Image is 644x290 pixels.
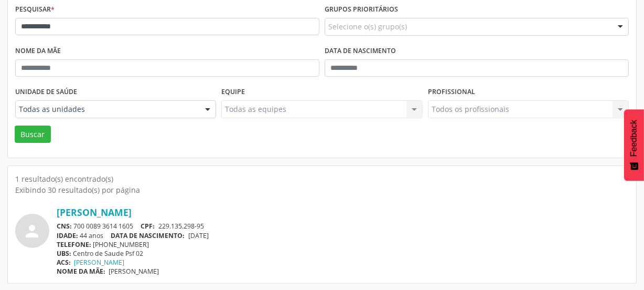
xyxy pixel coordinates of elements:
div: 44 anos [57,231,629,240]
button: Feedback - Mostrar pesquisa [624,109,644,181]
span: 229.135.298-95 [158,222,204,231]
div: Centro de Saude Psf 02 [57,249,629,258]
span: [PERSON_NAME] [109,267,159,276]
span: ACS: [57,258,71,267]
span: TELEFONE: [57,240,91,249]
span: NOME DA MÃE: [57,267,105,276]
span: Feedback [629,120,639,157]
button: Buscar [15,126,51,143]
i: person [23,222,42,241]
span: Selecione o(s) grupo(s) [328,21,407,32]
label: Grupos prioritários [325,2,398,18]
a: [PERSON_NAME] [57,206,132,218]
div: 1 resultado(s) encontrado(s) [15,173,629,184]
label: Data de nascimento [325,43,396,59]
span: CNS: [57,222,72,231]
span: Todas as unidades [19,104,195,115]
a: [PERSON_NAME] [74,258,125,267]
label: Profissional [428,84,475,100]
span: UBS: [57,249,71,258]
label: Nome da mãe [15,43,61,59]
div: Exibindo 30 resultado(s) por página [15,184,629,195]
span: IDADE: [57,231,78,240]
span: [DATE] [188,231,209,240]
label: Equipe [221,84,245,100]
label: Unidade de saúde [15,84,77,100]
div: 700 0089 3614 1605 [57,222,629,231]
div: [PHONE_NUMBER] [57,240,629,249]
span: DATA DE NASCIMENTO: [111,231,185,240]
label: Pesquisar [15,2,55,18]
span: CPF: [141,222,155,231]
